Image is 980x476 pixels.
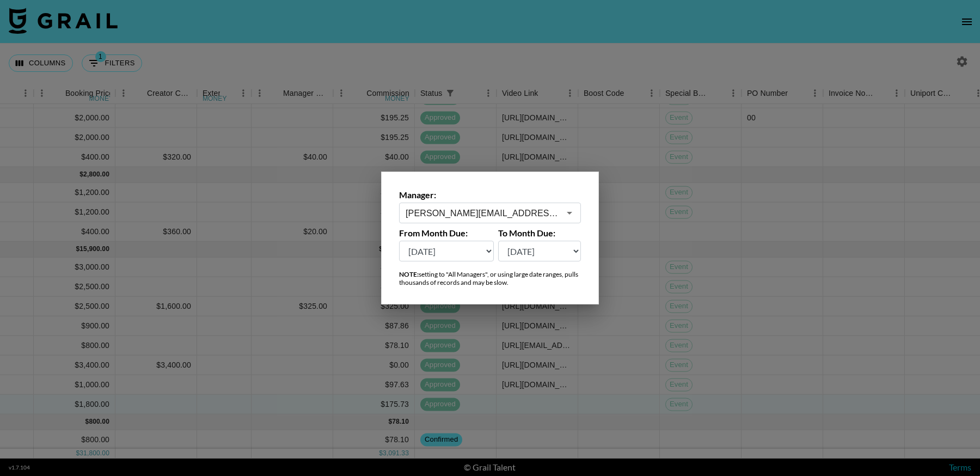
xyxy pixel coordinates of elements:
[562,205,577,221] button: Open
[399,228,494,239] label: From Month Due:
[399,270,419,278] strong: NOTE:
[498,228,581,239] label: To Month Due:
[399,190,581,200] label: Manager:
[399,270,581,286] div: setting to "All Managers", or using large date ranges, pulls thousands of records and may be slow.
